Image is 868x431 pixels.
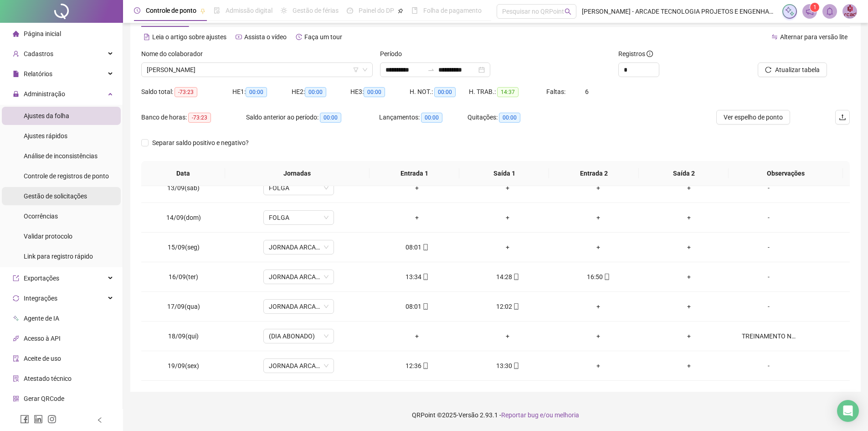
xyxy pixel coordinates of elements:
[470,213,546,223] div: +
[144,34,150,40] span: file-text
[97,417,103,423] span: left
[24,112,69,119] span: Ajustes da folha
[24,275,59,282] span: Exportações
[24,355,61,362] span: Aceite de uso
[292,87,351,97] div: HE 2:
[549,161,639,186] th: Entrada 2
[24,152,98,160] span: Análise de inconsistências
[269,181,329,195] span: FOLGA
[499,113,520,123] span: 00:00
[470,301,546,312] div: 12:02
[379,361,455,371] div: 12:36
[24,90,65,98] span: Administração
[813,4,817,10] span: 1
[470,272,546,282] div: 14:28
[427,66,435,73] span: swap-right
[742,213,796,223] div: -
[560,213,637,223] div: +
[379,112,467,123] div: Lançamentos:
[765,67,771,73] span: reload
[34,415,43,424] span: linkedin
[226,7,272,14] span: Admissão digital
[13,31,19,37] span: home
[13,375,19,382] span: solution
[647,51,653,57] span: info-circle
[13,71,19,77] span: file
[244,33,287,41] span: Assista o vídeo
[736,168,836,178] span: Observações
[175,87,197,97] span: -73:23
[512,363,519,369] span: mobile
[560,183,637,193] div: +
[411,7,418,14] span: book
[24,335,61,342] span: Acesso à API
[359,7,394,14] span: Painel do DP
[24,213,58,220] span: Ocorrências
[269,359,329,373] span: JORNADA ARCADE
[167,303,200,310] span: 17/09(qua)
[379,331,455,341] div: +
[618,49,653,59] span: Registros
[269,211,329,224] span: FOLGA
[168,244,200,251] span: 15/09(seg)
[24,30,61,37] span: Página inicial
[141,161,225,186] th: Data
[24,192,87,200] span: Gestão de solicitações
[497,87,519,97] span: 14:37
[785,6,795,16] img: sparkle-icon.fc2bf0ac1784a2077858766a79e2daf3.svg
[232,87,292,97] div: HE 1:
[742,272,796,282] div: -
[269,300,329,313] span: JORNADA ARCADE
[320,113,341,123] span: 00:00
[501,411,579,419] span: Reportar bug e/ou melhoria
[651,272,727,282] div: +
[146,7,196,14] span: Controle de ponto
[742,242,796,252] div: -
[24,50,53,57] span: Cadastros
[560,242,637,252] div: +
[467,112,556,123] div: Quitações:
[843,5,857,18] img: 12371
[724,112,783,122] span: Ver espelho de ponto
[470,242,546,252] div: +
[512,274,519,280] span: mobile
[236,34,242,40] span: youtube
[305,87,326,97] span: 00:00
[24,132,67,140] span: Ajustes rápidos
[350,87,410,97] div: HE 3:
[13,395,19,402] span: qrcode
[546,88,567,95] span: Faltas:
[24,172,109,180] span: Controle de registros de ponto
[379,213,455,223] div: +
[771,34,778,40] span: swap
[398,8,403,14] span: pushpin
[47,415,56,424] span: instagram
[469,87,546,97] div: H. TRAB.:
[13,335,19,342] span: api
[582,6,777,16] span: [PERSON_NAME] - ARCADE TECNOLOGIA PROJETOS E ENGENHARIA LTDA
[168,362,199,369] span: 19/09(sex)
[166,214,201,221] span: 14/09(dom)
[24,315,59,322] span: Agente de IA
[147,63,367,77] span: CARLOS VINICIUS QUARESMA DA SILVA
[458,411,478,419] span: Versão
[826,7,834,16] span: bell
[639,161,729,186] th: Saída 2
[13,275,19,281] span: export
[347,7,353,14] span: dashboard
[421,113,442,123] span: 00:00
[560,272,637,282] div: 16:50
[837,400,859,422] div: Open Intercom Messenger
[293,7,339,14] span: Gestão de férias
[20,415,29,424] span: facebook
[24,375,72,382] span: Atestado técnico
[780,33,847,41] span: Alternar para versão lite
[651,361,727,371] div: +
[379,242,455,252] div: 08:01
[24,70,52,78] span: Relatórios
[729,161,843,186] th: Observações
[603,274,610,280] span: mobile
[134,7,140,14] span: clock-circle
[742,301,796,312] div: -
[651,242,727,252] div: +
